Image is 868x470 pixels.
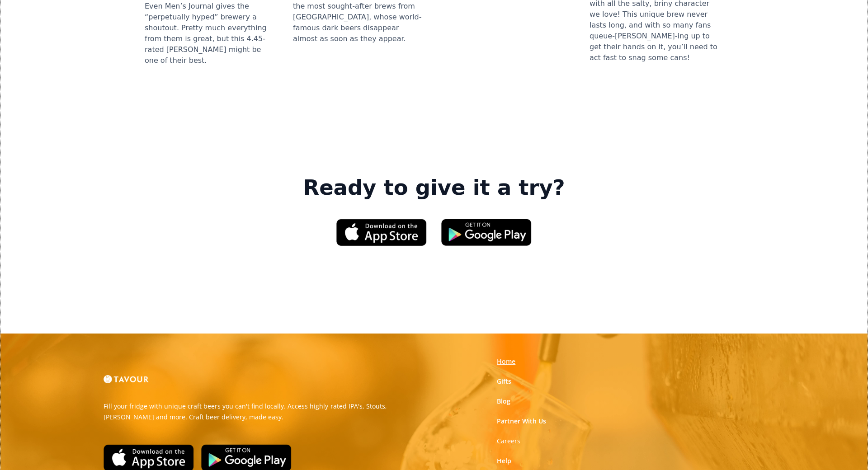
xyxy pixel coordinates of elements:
a: Partner With Us [497,417,546,426]
a: Careers [497,437,520,446]
p: Fill your fridge with unique craft beers you can't find locally. Access highly-rated IPA's, Stout... [104,401,427,423]
a: Home [497,357,515,366]
strong: Careers [497,437,520,445]
strong: Ready to give it a try? [303,175,565,201]
a: Gifts [497,377,511,386]
a: Help [497,456,511,465]
a: Blog [497,397,510,406]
